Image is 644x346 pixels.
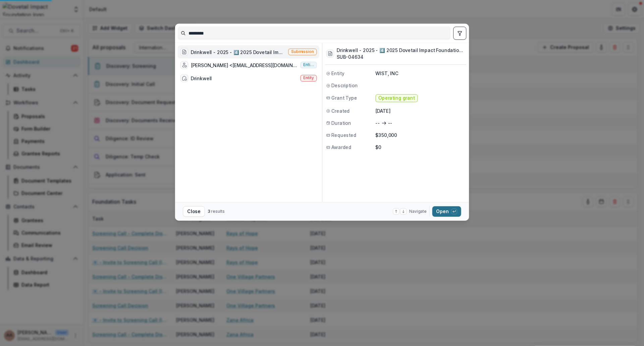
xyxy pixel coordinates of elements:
[432,206,461,216] button: Open
[331,144,352,151] span: Awarded
[191,48,286,55] div: Drinkwell - 2025 - 4️⃣ 2025 Dovetail Impact Foundation Application
[375,107,465,114] p: [DATE]
[331,94,357,101] span: Grant Type
[331,107,350,114] span: Created
[375,70,465,77] p: WIST, INC
[331,70,344,77] span: Entity
[375,119,380,127] p: --
[303,62,314,67] span: Entity user
[337,47,465,54] h3: Drinkwell - 2025 - 4️⃣ 2025 Dovetail Impact Foundation Application
[453,27,466,40] button: toggle filters
[183,206,205,216] button: Close
[331,119,351,127] span: Duration
[388,119,393,127] p: --
[208,209,210,214] span: 3
[211,209,224,214] span: results
[331,132,356,139] span: Requested
[409,208,427,214] span: Navigate
[191,62,298,69] div: [PERSON_NAME] <[EMAIL_ADDRESS][DOMAIN_NAME]> <[EMAIL_ADDRESS][DOMAIN_NAME]>
[291,49,314,54] span: Submission
[303,76,314,80] span: Entity
[337,54,465,61] h3: SUB-04634
[191,75,212,82] div: Drinkwell
[331,82,358,89] span: Description
[375,132,465,139] p: $350,000
[378,95,415,101] span: Operating grant
[375,144,465,151] p: $0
